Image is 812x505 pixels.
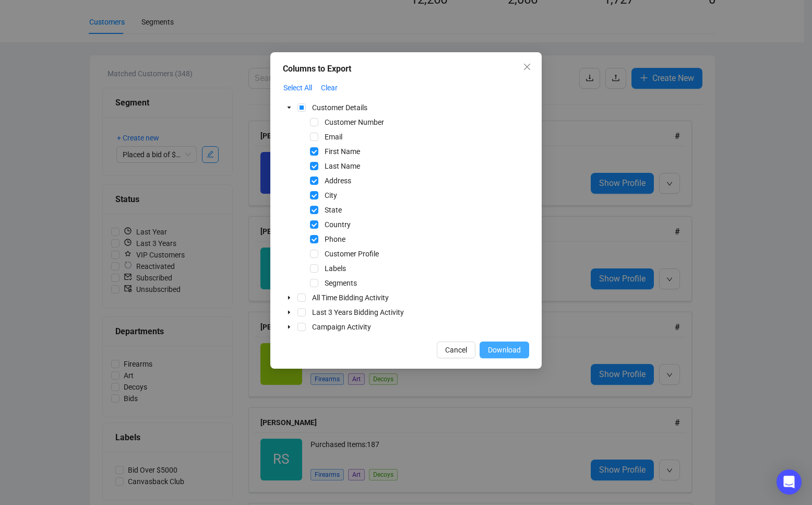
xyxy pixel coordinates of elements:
span: Select Campaign Activity [297,323,306,331]
span: Select Address [310,177,318,185]
span: Select Last Name [310,162,318,170]
span: Campaign Activity [308,321,375,333]
span: City [320,189,341,202]
span: Select Labels [310,264,318,273]
span: Select City [310,191,318,199]
span: First Name [325,147,360,156]
span: Segments [320,277,361,289]
span: All Time Bidding Activity [308,291,393,304]
span: caret-down [286,105,292,110]
span: Labels [320,262,350,275]
span: caret-down [286,324,292,330]
span: Select Phone [310,235,318,243]
div: Open Intercom Messenger [777,469,802,495]
span: State [325,206,342,214]
span: Customer Details [312,103,367,112]
span: Select State [310,206,318,214]
span: Email [320,131,347,143]
span: Select Customer Profile [310,250,318,258]
span: Customer Profile [325,250,379,258]
span: Clear [321,82,338,93]
button: Select All [283,79,313,96]
span: Last Name [325,162,360,170]
span: Last 3 Years Bidding Activity [312,308,404,316]
span: Select Customer Number [310,118,318,126]
span: Customer Number [325,118,384,126]
span: Segments [325,279,357,287]
span: Cancel [445,344,467,356]
span: Select Country [310,220,318,229]
span: Phone [325,235,345,243]
span: First Name [320,145,364,158]
span: Address [325,177,351,185]
button: Clear [313,79,346,96]
span: Select All [283,82,312,93]
span: caret-down [286,295,292,300]
span: Select Last 3 Years Bidding Activity [297,308,306,316]
span: Select All Time Bidding Activity [297,293,306,302]
span: All Time Bidding Activity [312,293,389,302]
span: Country [325,220,351,229]
span: close [523,63,531,71]
span: State [320,204,346,216]
span: Phone [320,233,350,245]
span: Select Customer Details [297,103,306,112]
span: Select Email [310,133,318,141]
span: Campaign Activity [312,323,371,331]
span: Customer Details [308,101,372,114]
span: Customer Profile [320,248,383,260]
span: Address [320,174,355,187]
button: Close [519,58,535,75]
span: Download [488,344,521,356]
div: Columns to Export [283,63,529,75]
button: Download [480,342,529,358]
span: Email [325,133,342,141]
span: Labels [325,264,346,273]
span: Select Segments [310,279,318,287]
span: Country [320,218,355,231]
span: City [325,191,337,199]
button: Cancel [437,342,475,358]
span: Customer Number [320,116,388,128]
span: Last 3 Years Bidding Activity [308,306,408,319]
span: Select First Name [310,147,318,156]
span: caret-down [286,310,292,315]
span: Last Name [320,160,364,172]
